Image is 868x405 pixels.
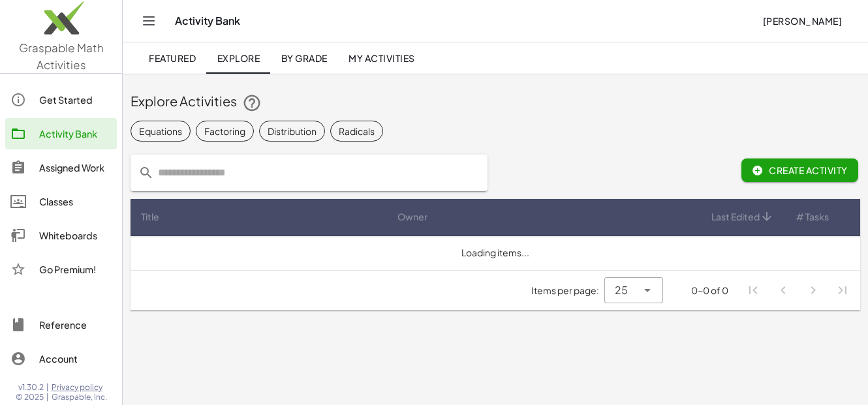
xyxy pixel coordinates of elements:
div: Account [39,351,112,367]
span: Graspable Math Activities [19,40,104,72]
div: Get Started [39,92,112,108]
span: 25 [615,282,628,298]
div: Explore Activities [131,92,860,113]
button: Toggle navigation [138,10,159,31]
div: Reference [39,317,112,333]
span: Owner [397,210,427,224]
div: Go Premium! [39,262,112,277]
span: Create Activity [752,164,848,176]
a: Assigned Work [5,152,117,183]
span: My Activities [349,52,415,64]
div: Assigned Work [39,160,112,175]
a: Privacy policy [52,382,107,393]
span: By Grade [281,52,327,64]
span: v1.30.2 [18,382,44,393]
span: Graspable, Inc. [52,392,107,402]
span: Featured [149,52,196,64]
a: Whiteboards [5,220,117,251]
span: Items per page: [531,284,604,297]
button: [PERSON_NAME] [752,9,852,33]
span: [PERSON_NAME] [762,15,842,27]
div: Classes [39,194,112,209]
span: Title [141,210,159,224]
div: Radicals [339,125,375,138]
td: Loading items... [131,236,860,270]
span: Explore [217,52,260,64]
a: Get Started [5,84,117,115]
span: # Tasks [796,210,829,224]
span: Last Edited [711,210,760,224]
a: Activity Bank [5,118,117,149]
div: Distribution [268,125,317,138]
a: Reference [5,309,117,340]
div: Equations [139,125,182,138]
a: Classes [5,186,117,217]
span: © 2025 [16,392,44,402]
div: 0-0 of 0 [691,284,728,297]
button: Create Activity [741,158,858,182]
span: | [46,382,49,393]
span: | [46,392,49,402]
a: Account [5,343,117,374]
i: prepended action [138,165,154,181]
div: Factoring [204,125,245,138]
div: Whiteboards [39,228,112,243]
nav: Pagination Navigation [739,276,858,306]
div: Activity Bank [39,126,112,142]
